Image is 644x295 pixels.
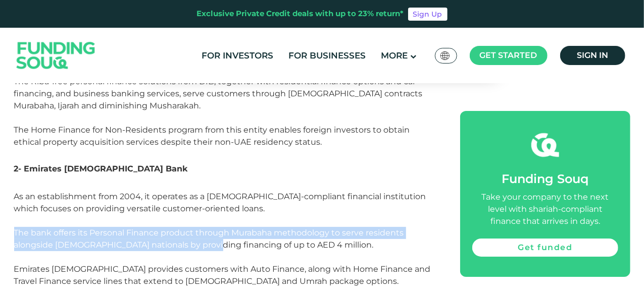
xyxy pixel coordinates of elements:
[502,171,588,186] span: Funding Souq
[560,46,625,65] a: Sign in
[408,8,448,21] a: Sign Up
[480,50,537,60] span: Get started
[199,47,276,64] a: For Investors
[472,239,618,257] a: Get funded
[14,164,188,173] span: 2- Emirates [DEMOGRAPHIC_DATA] Bank
[381,50,408,61] span: More
[286,47,368,64] a: For Businesses
[472,191,618,227] div: Take your company to the next level with shariah-compliant finance that arrives in days.
[531,131,559,159] img: fsicon
[7,30,106,81] img: Logo
[197,8,404,20] div: Exclusive Private Credit deals with up to 23% return*
[14,28,437,147] span: Since its establishment in [DATE], it has become the biggest [DEMOGRAPHIC_DATA] institution world...
[440,51,450,60] img: SA Flag
[577,50,608,60] span: Sign in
